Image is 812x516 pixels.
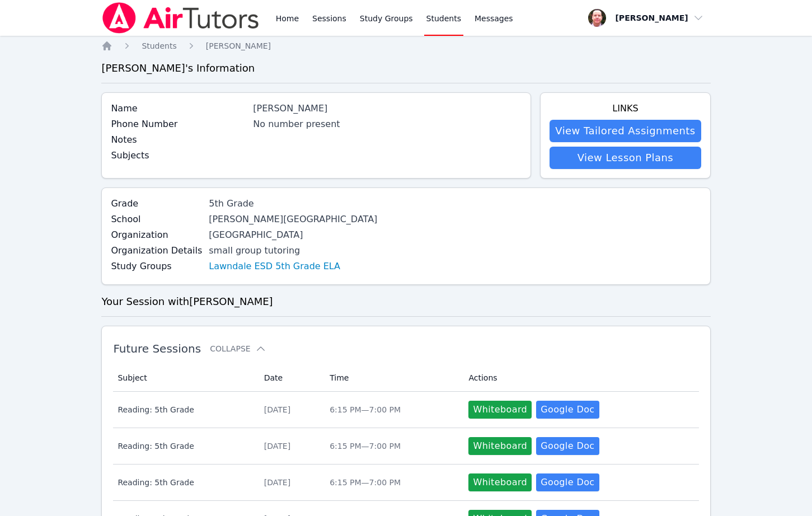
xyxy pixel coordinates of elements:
[536,473,599,491] a: Google Doc
[111,102,246,115] label: Name
[111,244,202,257] label: Organization Details
[111,118,246,131] label: Phone Number
[113,392,698,428] tr: Reading: 5th Grade[DATE]6:15 PM—7:00 PMWhiteboardGoogle Doc
[264,404,316,415] div: [DATE]
[253,102,522,115] div: [PERSON_NAME]
[209,213,389,226] div: [PERSON_NAME][GEOGRAPHIC_DATA]
[113,364,257,392] th: Subject
[330,478,401,487] span: 6:15 PM — 7:00 PM
[468,401,532,419] button: Whiteboard
[550,120,701,142] a: View Tailored Assignments
[118,404,250,415] span: Reading: 5th Grade
[111,133,246,147] label: Notes
[101,40,710,51] nav: Breadcrumb
[468,437,532,455] button: Whiteboard
[111,260,202,273] label: Study Groups
[206,41,271,50] span: [PERSON_NAME]
[142,41,176,50] span: Students
[113,342,201,355] span: Future Sessions
[209,244,389,257] div: small group tutoring
[101,294,710,309] h3: Your Session with [PERSON_NAME]
[118,440,250,452] span: Reading: 5th Grade
[101,60,710,76] h3: [PERSON_NAME] 's Information
[253,118,522,131] div: No number present
[323,364,462,392] th: Time
[264,440,316,452] div: [DATE]
[101,2,260,34] img: Air Tutors
[468,473,532,491] button: Whiteboard
[111,197,202,210] label: Grade
[111,228,202,242] label: Organization
[111,149,246,162] label: Subjects
[210,343,266,354] button: Collapse
[550,147,701,169] a: View Lesson Plans
[330,405,401,414] span: 6:15 PM — 7:00 PM
[462,364,698,392] th: Actions
[206,40,271,51] a: [PERSON_NAME]
[536,401,599,419] a: Google Doc
[257,364,323,392] th: Date
[550,102,701,115] h4: Links
[111,213,202,226] label: School
[475,13,513,24] span: Messages
[209,197,389,210] div: 5th Grade
[118,477,250,488] span: Reading: 5th Grade
[536,437,599,455] a: Google Doc
[113,465,698,501] tr: Reading: 5th Grade[DATE]6:15 PM—7:00 PMWhiteboardGoogle Doc
[142,40,176,51] a: Students
[209,228,389,242] div: [GEOGRAPHIC_DATA]
[264,477,316,488] div: [DATE]
[113,428,698,465] tr: Reading: 5th Grade[DATE]6:15 PM—7:00 PMWhiteboardGoogle Doc
[330,442,401,451] span: 6:15 PM — 7:00 PM
[209,260,340,273] a: Lawndale ESD 5th Grade ELA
